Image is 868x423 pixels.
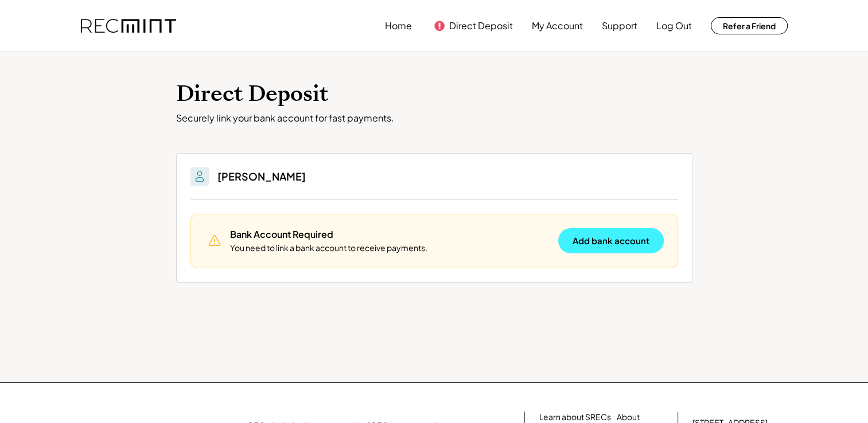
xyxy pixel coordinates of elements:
[711,17,788,34] button: Refer a Friend
[532,14,583,37] button: My Account
[602,14,637,37] button: Support
[230,242,427,254] div: You need to link a bank account to receive payments.
[230,228,333,241] div: Bank Account Required
[558,228,664,253] button: Add bank account
[539,412,611,423] a: Learn about SRECs
[656,14,692,37] button: Log Out
[449,14,513,37] button: Direct Deposit
[176,81,692,108] h1: Direct Deposit
[81,19,176,33] img: recmint-logotype%403x.png
[617,412,640,423] a: About
[176,112,692,124] div: Securely link your bank account for fast payments.
[193,170,207,183] img: People.svg
[385,14,412,37] button: Home
[217,170,306,183] h3: [PERSON_NAME]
